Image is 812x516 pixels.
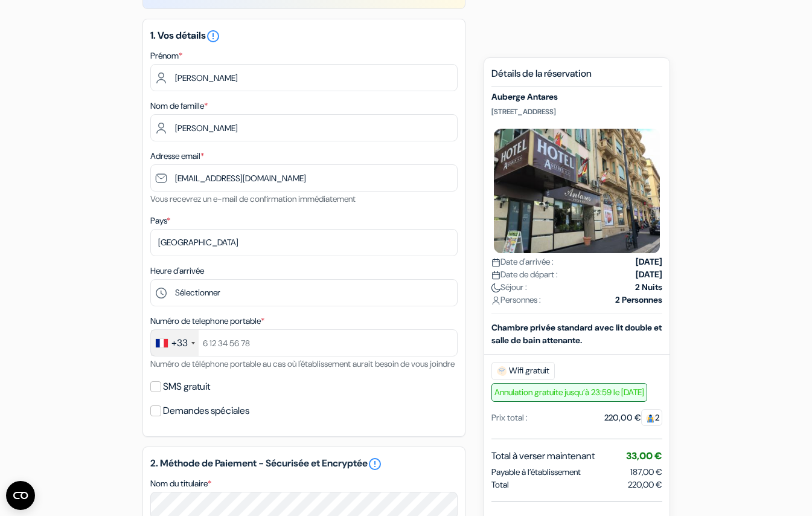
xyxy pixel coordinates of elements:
[150,477,211,490] label: Nom du titulaire
[646,414,655,423] img: guest.svg
[150,29,458,44] h5: 1. Vos détails
[491,92,662,102] h5: Auberge Antares
[163,378,210,395] label: SMS gratuit
[491,449,595,463] span: Total à verser maintenant
[150,214,170,227] label: Pays
[491,268,558,281] span: Date de départ :
[6,481,35,510] button: Ouvrir le widget CMP
[491,271,500,280] img: calendar.svg
[491,383,647,402] span: Annulation gratuite jusqu’à 23:59 le [DATE]
[626,450,662,462] span: 33,00 €
[491,479,509,491] span: Total
[150,265,204,277] label: Heure d'arrivée
[368,457,382,471] a: error_outline
[491,296,500,305] img: user_icon.svg
[206,29,220,44] i: error_outline
[491,107,662,117] p: [STREET_ADDRESS]
[491,258,500,267] img: calendar.svg
[630,466,662,477] span: 187,00 €
[636,256,662,268] strong: [DATE]
[163,402,249,419] label: Demandes spéciales
[497,366,507,376] img: free_wifi.svg
[150,193,356,204] small: Vous recevrez un e-mail de confirmation immédiatement
[636,268,662,281] strong: [DATE]
[491,68,662,87] h5: Détails de la réservation
[150,329,458,356] input: 6 12 34 56 78
[491,362,555,380] span: Wifi gratuit
[150,315,264,327] label: Numéro de telephone portable
[150,114,458,141] input: Entrer le nom de famille
[491,281,527,294] span: Séjour :
[491,294,541,306] span: Personnes :
[491,466,581,479] span: Payable à l’établissement
[171,336,188,350] div: +33
[491,283,500,292] img: moon.svg
[150,64,458,91] input: Entrez votre prénom
[150,150,204,163] label: Adresse email
[150,164,458,192] input: Entrer adresse e-mail
[150,50,182,62] label: Prénom
[206,29,220,42] a: error_outline
[150,358,455,369] small: Numéro de téléphone portable au cas où l'établissement aurait besoin de vous joindre
[491,322,662,346] b: Chambre privée standard avec lit double et salle de bain attenante.
[491,256,554,268] span: Date d'arrivée :
[151,330,199,356] div: France: +33
[641,409,662,426] span: 2
[615,294,662,306] strong: 2 Personnes
[604,411,662,424] div: 220,00 €
[150,457,458,471] h5: 2. Méthode de Paiement - Sécurisée et Encryptée
[491,411,528,424] div: Prix total :
[150,100,208,112] label: Nom de famille
[628,479,662,491] span: 220,00 €
[635,281,662,294] strong: 2 Nuits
